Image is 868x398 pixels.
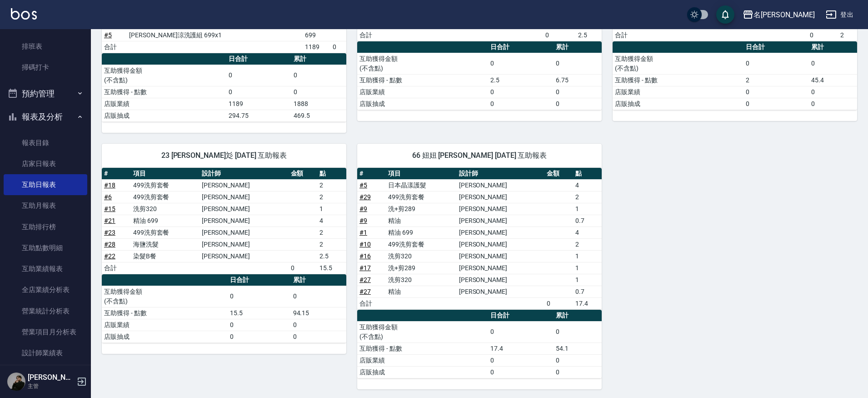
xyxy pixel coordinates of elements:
td: 1189 [303,41,330,53]
td: 0 [743,53,809,74]
a: 設計師日報表 [4,363,87,384]
td: 2 [838,29,857,41]
td: 2 [317,227,346,238]
td: 店販抽成 [357,366,488,378]
td: 精油 699 [131,215,200,227]
td: 日本晶漾護髮 [386,179,457,191]
a: #17 [359,264,371,272]
td: 0 [488,53,554,74]
td: 499洗剪套餐 [386,238,457,250]
td: [PERSON_NAME] [200,179,289,191]
a: #15 [104,205,115,212]
p: 主管 [28,382,74,390]
td: 499洗剪套餐 [131,191,200,203]
a: 全店業績分析表 [4,279,87,300]
a: 營業項目月分析表 [4,322,87,343]
td: 94.15 [291,307,346,319]
td: 0 [809,53,857,74]
a: 互助點數明細 [4,237,87,258]
a: 互助排行榜 [4,217,87,237]
button: 登出 [822,6,857,23]
td: 0 [488,321,554,343]
th: 累計 [554,310,602,322]
td: 2 [743,74,809,86]
td: 4 [573,227,602,238]
td: 499洗剪套餐 [131,227,200,238]
a: #16 [359,252,371,260]
td: 0 [543,29,576,41]
td: 0 [291,286,346,307]
td: 0 [488,366,554,378]
td: 4 [573,179,602,191]
td: 17.4 [573,297,602,309]
td: [PERSON_NAME] [200,191,289,203]
th: # [357,168,386,180]
table: a dense table [357,310,602,378]
button: 名[PERSON_NAME] [739,5,818,24]
th: 項目 [131,168,200,180]
td: 洗剪320 [386,274,457,286]
td: 15.5 [317,262,346,274]
button: 報表及分析 [4,105,87,129]
td: 2.5 [317,250,346,262]
a: 掃碼打卡 [4,57,87,78]
td: 互助獲得 - 點數 [357,343,488,354]
td: 海鹽洗髮 [131,238,200,250]
table: a dense table [102,274,346,343]
th: # [102,168,131,180]
a: 設計師業績表 [4,343,87,363]
td: 合計 [613,29,643,41]
td: 0 [809,86,857,98]
td: [PERSON_NAME] [457,203,544,215]
td: 洗+剪289 [386,203,457,215]
a: 互助業績報表 [4,258,87,279]
td: 0 [554,366,602,378]
td: [PERSON_NAME] [457,179,544,191]
th: 累計 [809,41,857,53]
td: 店販抽成 [102,331,228,343]
td: 2 [317,191,346,203]
td: 0 [544,297,573,309]
th: 設計師 [200,168,289,180]
table: a dense table [613,41,857,110]
td: 互助獲得金額 (不含點) [357,321,488,343]
a: 營業統計分析表 [4,301,87,322]
td: [PERSON_NAME] [200,227,289,238]
td: 互助獲得金額 (不含點) [102,286,228,307]
td: 染髮B餐 [131,250,200,262]
td: 洗剪320 [131,203,200,215]
th: 累計 [291,53,346,65]
img: Person [7,373,25,391]
td: 54.1 [554,343,602,354]
h5: [PERSON_NAME] [28,373,74,382]
td: 合計 [357,29,390,41]
td: 互助獲得 - 點數 [357,74,488,86]
td: 699 [303,29,330,41]
a: #6 [104,193,112,201]
td: 0 [330,41,346,53]
table: a dense table [357,168,602,310]
td: 4 [317,215,346,227]
td: 店販業績 [357,354,488,366]
th: 金額 [289,168,318,180]
a: #5 [104,31,112,39]
td: 0 [291,331,346,343]
td: 1 [573,274,602,286]
td: 合計 [357,297,386,309]
a: #23 [104,229,115,236]
td: [PERSON_NAME] [200,250,289,262]
td: [PERSON_NAME]涼洗護組 699x1 [127,29,268,41]
td: 精油 [386,286,457,297]
div: 名[PERSON_NAME] [753,9,815,20]
th: 日合計 [488,41,554,53]
td: 0 [809,98,857,110]
td: [PERSON_NAME] [457,250,544,262]
td: 499洗剪套餐 [131,179,200,191]
td: 店販抽成 [357,98,488,110]
td: 店販業績 [357,86,488,98]
td: 0 [488,98,554,110]
td: 0 [226,86,291,98]
button: save [716,5,734,24]
td: 0 [554,321,602,343]
td: 精油 [386,215,457,227]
